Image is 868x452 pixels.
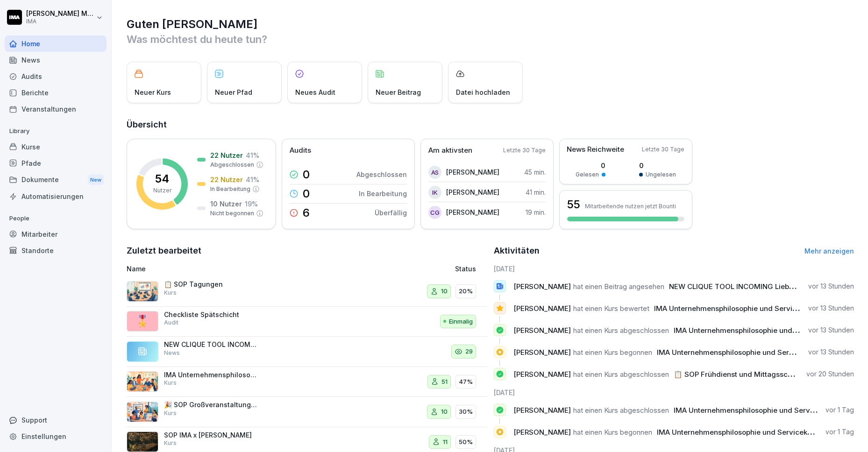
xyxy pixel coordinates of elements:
p: 19 % [245,199,258,209]
p: vor 13 Stunden [808,325,854,335]
a: Kurse [5,139,107,155]
a: 📋 SOP TagungenKurs1020% [127,276,487,307]
p: Kurs [164,409,177,417]
div: Dokumente [5,171,107,189]
p: 22 Nutzer [210,175,243,184]
p: 29 [465,347,473,356]
div: IK [428,186,441,199]
p: Nutzer [153,186,171,195]
p: In Bearbeitung [359,189,407,198]
p: vor 20 Stunden [806,369,854,379]
a: 🎖️Checkliste SpätschichtAuditEinmalig [127,307,487,337]
p: 11 [443,438,448,447]
p: Abgeschlossen [356,169,407,179]
p: Abgeschlossen [210,161,254,169]
img: pgbxh3j2jx2dxevkpx4vwmhp.png [127,371,158,392]
span: [PERSON_NAME] [513,348,571,357]
span: hat einen Kurs abgeschlossen [573,326,669,335]
p: Letzte 30 Tage [503,146,546,155]
a: Mitarbeiter [5,226,107,242]
p: [PERSON_NAME] [446,207,499,217]
span: [PERSON_NAME] [513,406,571,415]
p: Letzte 30 Tage [642,145,684,154]
p: 10 [441,287,448,296]
a: Veranstaltungen [5,101,107,117]
a: Pfade [5,155,107,171]
p: 54 [155,173,169,184]
a: NEW CLIQUE TOOL INCOMING Liebe Clique, wir probieren etwas Neues aus: ein Kommunikationstool, das... [127,337,487,367]
p: Neues Audit [295,87,335,97]
p: News Reichweite [567,144,624,155]
span: IMA Unternehmensphilosophie und Servicekultur [657,428,823,437]
p: Gelesen [576,170,599,179]
p: Mitarbeitende nutzen jetzt Bounti [585,203,676,210]
p: 0 [303,188,310,199]
p: 41 % [246,150,259,160]
p: 🎖️ [135,313,149,330]
p: Status [455,264,476,274]
img: at5slp6j12qyuqoxjxa0qgc6.png [127,431,158,452]
p: vor 13 Stunden [808,282,854,291]
a: IMA Unternehmensphilosophie und ServicekulturKurs5147% [127,367,487,397]
p: vor 1 Tag [825,405,854,415]
a: News [5,52,107,68]
p: [PERSON_NAME] [446,187,499,197]
span: [PERSON_NAME] [513,428,571,437]
h1: Guten [PERSON_NAME] [127,17,854,32]
a: 🎉 SOP GroßveranstaltungenKurs1030% [127,397,487,427]
h6: [DATE] [494,388,854,397]
a: Home [5,35,107,52]
p: 19 min. [526,207,546,217]
span: [PERSON_NAME] [513,370,571,379]
p: SOP IMA x [PERSON_NAME] [164,431,257,439]
div: Einstellungen [5,428,107,445]
a: DokumenteNew [5,171,107,189]
span: hat einen Kurs abgeschlossen [573,370,669,379]
p: Audits [290,145,311,156]
span: IMA Unternehmensphilosophie und Servicekultur [674,326,840,335]
a: Audits [5,68,107,85]
p: 10 [441,407,448,417]
p: Name [127,264,352,274]
p: 30% [459,407,473,417]
h3: 55 [567,197,580,212]
h6: [DATE] [494,264,854,274]
h2: Übersicht [127,118,854,131]
a: Mehr anzeigen [804,247,854,255]
span: hat einen Kurs begonnen [573,428,652,437]
p: 51 [441,377,448,387]
p: [PERSON_NAME] Milanovska [26,10,94,18]
p: 41 min. [526,187,546,197]
div: Standorte [5,242,107,259]
span: IMA Unternehmensphilosophie und Servicekultur [674,406,840,415]
p: Kurs [164,289,177,297]
div: New [88,175,104,185]
img: kzsvenh8ofcu3ay3unzulj3q.png [127,281,158,302]
p: vor 13 Stunden [808,347,854,357]
span: [PERSON_NAME] [513,304,571,313]
p: 45 min. [524,167,546,177]
p: 10 Nutzer [210,199,242,209]
p: 📋 SOP Tagungen [164,280,257,289]
p: 47% [459,377,473,387]
div: Automatisierungen [5,188,107,205]
p: Neuer Beitrag [376,87,421,97]
p: Neuer Kurs [135,87,171,97]
img: k920q2kxqkpf9nh0exouj9ua.png [127,402,158,422]
p: Kurs [164,379,177,387]
p: 6 [303,207,310,219]
p: [PERSON_NAME] [446,167,499,177]
span: IMA Unternehmensphilosophie und Servicekultur [654,304,820,313]
p: In Bearbeitung [210,185,250,193]
p: Einmalig [449,317,473,326]
span: 📋 SOP Frühdienst und Mittagsschicht [674,370,804,379]
p: 41 % [246,175,259,184]
p: vor 1 Tag [825,427,854,437]
h2: Zuletzt bearbeitet [127,244,487,257]
p: Neuer Pfad [215,87,252,97]
h2: Aktivitäten [494,244,540,257]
